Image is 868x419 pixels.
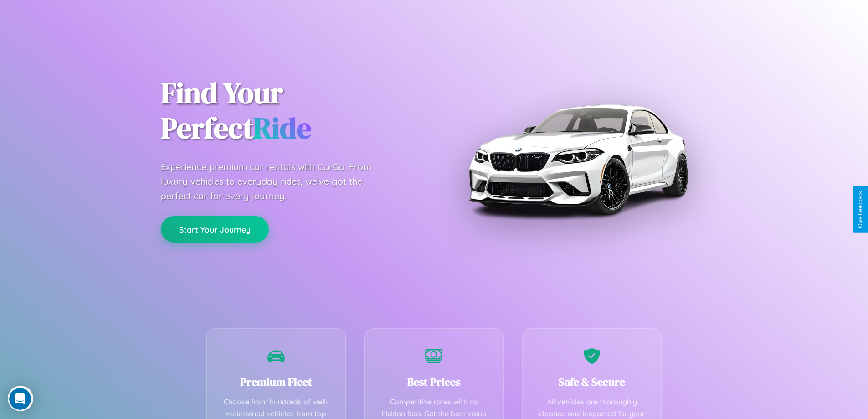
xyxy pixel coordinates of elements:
h1: Find Your Perfect [161,76,421,146]
div: Give Feedback [857,191,863,228]
iframe: Intercom live chat discovery launcher [8,386,33,411]
p: Experience premium car rentals with CarGo. From luxury vehicles to everyday rides, we've got the ... [161,160,389,203]
h3: Premium Fleet [221,374,332,389]
h3: Safe & Secure [536,374,648,389]
span: Ride [253,108,311,148]
img: Premium BMW car rental vehicle [464,46,692,274]
h3: Best Prices [378,374,490,389]
button: Start Your Journey [161,216,269,243]
iframe: Intercom live chat [9,388,31,410]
